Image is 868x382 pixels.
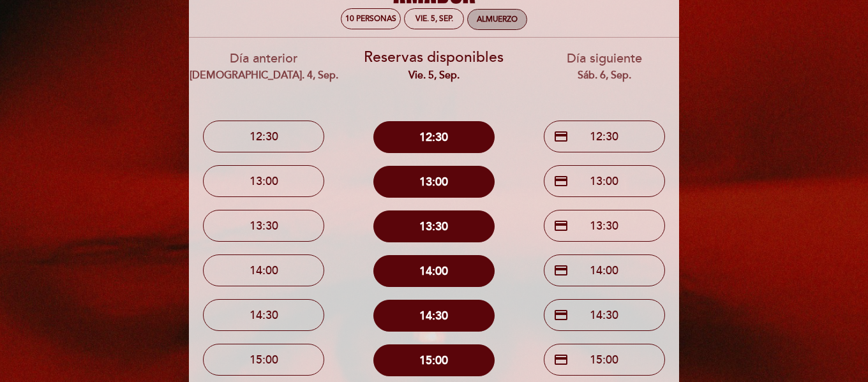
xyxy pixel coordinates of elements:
span: credit_card [553,352,569,367]
button: credit_card 14:00 [544,254,665,286]
button: credit_card 12:30 [544,121,665,152]
button: credit_card 13:30 [544,210,665,242]
div: sáb. 6, sep. [528,68,680,83]
button: 14:30 [203,299,324,331]
span: credit_card [553,263,569,278]
button: credit_card 13:00 [544,165,665,197]
div: Día siguiente [528,50,680,82]
div: vie. 5, sep. [359,68,510,83]
div: Reservas disponibles [359,47,510,83]
button: 14:30 [373,300,495,332]
span: 10 personas [345,14,396,24]
div: vie. 5, sep. [415,14,453,24]
div: Almuerzo [477,15,518,24]
button: 13:00 [373,166,495,198]
button: credit_card 14:30 [544,299,665,331]
span: credit_card [553,218,569,233]
button: 14:00 [373,255,495,287]
button: 13:30 [203,210,324,242]
button: 13:00 [203,165,324,197]
span: credit_card [553,307,569,323]
div: [DEMOGRAPHIC_DATA]. 4, sep. [188,68,340,83]
button: 13:30 [373,210,495,242]
button: 12:30 [373,121,495,153]
button: 14:00 [203,254,324,286]
div: Día anterior [188,50,340,82]
button: 15:00 [373,344,495,376]
button: 15:00 [203,344,324,376]
button: credit_card 15:00 [544,344,665,376]
span: credit_card [553,173,569,189]
button: 12:30 [203,121,324,152]
span: credit_card [553,129,569,144]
